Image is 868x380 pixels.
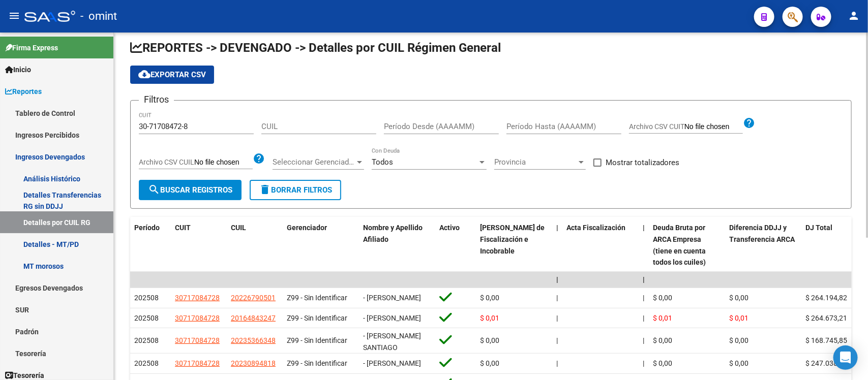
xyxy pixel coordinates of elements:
span: 20164843247 [231,314,276,322]
datatable-header-cell: Deuda Bruta por ARCA Empresa (tiene en cuenta todos los cuiles) [649,217,725,273]
span: Deuda Bruta por ARCA Empresa (tiene en cuenta todos los cuiles) [653,224,706,266]
span: | [556,294,558,302]
mat-icon: delete [259,183,271,196]
span: | [556,359,558,367]
span: 20226790501 [231,294,276,302]
datatable-header-cell: Acta Fiscalización [562,217,639,273]
span: | [556,275,558,283]
span: $ 0,01 [653,314,672,322]
button: Buscar Registros [139,180,242,200]
span: | [643,275,645,283]
span: $ 0,00 [480,294,499,302]
span: Z99 - Sin Identificar [287,294,347,302]
span: | [556,224,558,232]
span: $ 0,00 [480,336,499,344]
span: | [556,314,558,322]
input: Archivo CSV CUIT [684,122,743,132]
span: Inicio [5,64,31,75]
mat-icon: help [253,152,265,165]
span: Z99 - Sin Identificar [287,314,347,322]
span: Z99 - Sin Identificar [287,336,347,344]
span: Borrar Filtros [259,185,332,195]
datatable-header-cell: CUIT [171,217,227,273]
span: 30717084728 [175,294,220,302]
span: 202508 [134,336,159,344]
span: Reportes [5,86,42,97]
span: $ 0,00 [729,336,749,344]
span: - [PERSON_NAME] SANTIAGO [363,332,421,352]
h3: Filtros [139,92,174,107]
span: $ 0,00 [653,294,672,302]
span: 202508 [134,359,159,367]
datatable-header-cell: Activo [435,217,476,273]
span: | [643,314,644,322]
span: 30717084728 [175,359,220,367]
span: Período [134,224,160,232]
span: - [PERSON_NAME] [363,359,421,367]
datatable-header-cell: Nombre y Apellido Afiliado [359,217,435,273]
mat-icon: menu [8,10,20,22]
span: - [PERSON_NAME] [363,294,421,302]
span: Diferencia DDJJ y Transferencia ARCA [729,224,795,243]
span: Seleccionar Gerenciador [273,157,355,167]
span: $ 264.194,82 [805,294,847,302]
span: $ 0,00 [729,359,749,367]
datatable-header-cell: CUIL [227,217,283,273]
span: $ 168.745,85 [805,336,847,344]
datatable-header-cell: Gerenciador [283,217,359,273]
span: 202508 [134,314,159,322]
datatable-header-cell: | [552,217,562,273]
span: Archivo CSV CUIL [139,158,194,166]
mat-icon: search [148,183,160,196]
span: Todos [372,157,393,167]
button: Exportar CSV [130,66,214,84]
span: Nombre y Apellido Afiliado [363,224,423,243]
span: REPORTES -> DEVENGADO -> Detalles por CUIL Régimen General [130,41,501,55]
span: - omint [80,5,117,27]
span: 30717084728 [175,336,220,344]
span: DJ Total [805,224,832,232]
span: Z99 - Sin Identificar [287,359,347,367]
span: Firma Express [5,42,58,53]
span: | [643,294,644,302]
span: $ 0,00 [653,359,672,367]
span: | [643,224,645,232]
mat-icon: help [743,117,755,129]
div: Open Intercom Messenger [833,345,858,370]
span: $ 0,00 [729,294,749,302]
span: 20230894818 [231,359,276,367]
span: Gerenciador [287,224,327,232]
span: Activo [439,224,460,232]
span: Acta Fiscalización [566,224,625,232]
span: $ 0,01 [729,314,749,322]
span: $ 0,01 [480,314,499,322]
datatable-header-cell: | [639,217,649,273]
span: $ 0,00 [653,336,672,344]
span: [PERSON_NAME] de Fiscalización e Incobrable [480,224,545,255]
span: | [643,336,644,344]
mat-icon: cloud_download [138,68,151,80]
span: | [556,336,558,344]
span: - [PERSON_NAME] [363,314,421,322]
span: $ 247.038,68 [805,359,847,367]
span: 20235366348 [231,336,276,344]
span: | [643,359,644,367]
span: Buscar Registros [148,185,232,195]
span: $ 0,00 [480,359,499,367]
button: Borrar Filtros [250,180,341,200]
span: Archivo CSV CUIT [629,122,684,131]
span: CUIT [175,224,191,232]
span: 202508 [134,294,159,302]
datatable-header-cell: Diferencia DDJJ y Transferencia ARCA [725,217,801,273]
datatable-header-cell: Deuda Bruta Neto de Fiscalización e Incobrable [476,217,552,273]
span: CUIL [231,224,246,232]
span: Exportar CSV [138,70,206,79]
datatable-header-cell: Período [130,217,171,273]
mat-icon: person [848,10,860,22]
span: 30717084728 [175,314,220,322]
span: Mostrar totalizadores [606,156,679,169]
input: Archivo CSV CUIL [194,158,253,167]
span: Provincia [494,157,577,167]
span: $ 264.673,21 [805,314,847,322]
